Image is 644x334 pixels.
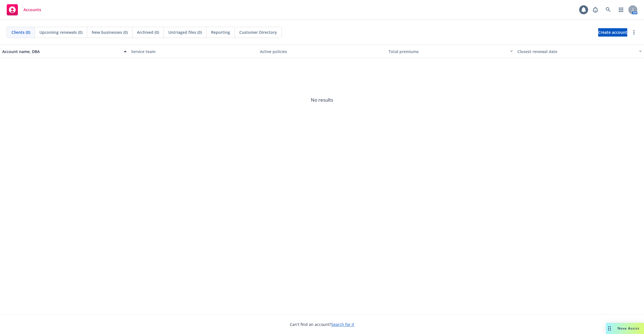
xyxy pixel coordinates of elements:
button: Closest renewal date [515,45,644,58]
a: Report a Bug [590,4,601,15]
a: more [631,29,637,36]
button: Active policies [258,45,387,58]
span: Nova Assist [617,326,640,331]
a: Search [603,4,614,15]
div: Service team [131,49,255,54]
a: Accounts [4,2,43,18]
div: Total premiums [389,49,507,54]
span: Customer Directory [239,29,277,35]
button: Total premiums [386,45,515,58]
span: Untriaged files (0) [168,29,202,35]
span: Accounts [23,8,41,12]
span: Clients (0) [11,29,30,35]
span: Archived (0) [137,29,159,35]
div: Closest renewal date [517,49,636,54]
button: Service team [129,45,258,58]
span: New businesses (0) [92,29,128,35]
span: Can't find an account? [290,321,354,327]
span: Create account [598,27,627,38]
span: Upcoming renewals (0) [39,29,82,35]
button: Nova Assist [606,323,644,334]
div: Drag to move [606,323,613,334]
span: Reporting [211,29,230,35]
a: Switch app [615,4,627,15]
div: Active policies [260,49,384,54]
a: Search for it [331,322,354,327]
div: Account name, DBA [2,49,120,54]
a: Create account [598,28,627,37]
